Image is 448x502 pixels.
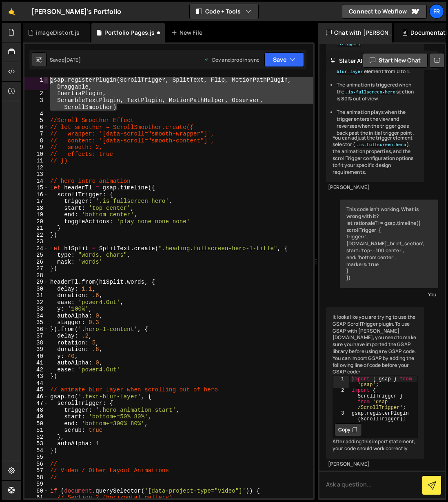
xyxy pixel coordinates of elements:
div: 5 [24,117,49,124]
a: Fr [429,4,444,19]
div: 34 [24,313,49,320]
div: 31 [24,292,49,299]
div: 26 [24,259,49,266]
button: Save [264,52,304,67]
div: 41 [24,360,49,367]
div: [PERSON_NAME] [328,461,422,468]
div: 60 [24,488,49,495]
div: 17 [24,198,49,205]
div: imageDistort.js [36,29,80,37]
div: 59 [24,481,49,488]
div: Saved [50,56,81,63]
div: 44 [24,380,49,387]
div: 16 [24,191,49,198]
div: 48 [24,407,49,414]
div: 3 [24,97,49,111]
div: 2 [24,90,49,97]
div: 14 [24,178,49,185]
div: 2 [333,388,349,411]
div: 6 [24,124,49,131]
div: 11 [24,158,49,164]
div: Documentation [394,23,446,42]
div: 9 [24,144,49,151]
div: 40 [24,353,49,360]
div: 29 [24,279,49,286]
div: 10 [24,151,49,158]
div: 20 [24,218,49,225]
div: 18 [24,205,49,212]
div: 25 [24,252,49,259]
button: Start new chat [363,53,428,68]
div: 33 [24,306,49,313]
div: [PERSON_NAME] [328,184,422,191]
a: Connect to Webflow [342,4,427,19]
div: 38 [24,340,49,347]
div: 35 [24,319,49,326]
div: 50 [24,420,49,427]
div: 47 [24,400,49,407]
div: Chat with [PERSON_NAME] [318,23,392,42]
div: 61 [24,494,49,501]
div: 36 [24,326,49,333]
div: 27 [24,265,49,272]
li: The animation is triggered when the section is 80% out of view. [337,82,418,102]
div: 32 [24,299,49,306]
div: 28 [24,272,49,279]
div: New File [171,29,206,37]
div: 12 [24,164,49,171]
button: Code + Tools [190,4,258,19]
div: 55 [24,454,49,461]
div: 53 [24,440,49,447]
code: .is-fullscreen-hero [355,142,407,148]
div: 39 [24,346,49,353]
div: 58 [24,474,49,481]
div: 21 [24,225,49,232]
code: .text-blur-layer [337,62,415,75]
div: 24 [24,245,49,252]
div: 15 [24,184,49,191]
div: 43 [24,373,49,380]
h2: Slater AI [330,57,363,64]
div: 54 [24,447,49,454]
div: 49 [24,413,49,420]
div: 37 [24,333,49,340]
div: 8 [24,138,49,144]
div: Portfolio Pages.js [104,29,155,37]
div: 51 [24,427,49,434]
div: 22 [24,232,49,239]
div: 3 [333,411,349,422]
li: The animation plays when the trigger enters the view and reverses when the trigger goes back past... [337,109,418,136]
div: 1 [24,77,49,90]
textarea: To enrich screen reader interactions, please activate Accessibility in Grammarly extension settings [319,471,445,498]
a: 🤙 [2,2,22,21]
div: 13 [24,171,49,178]
div: 4 [24,111,49,118]
div: [DATE] [64,56,81,63]
div: 56 [24,461,49,468]
div: 45 [24,386,49,393]
div: It looks like you are trying to use the GSAP ScrollTrigger plugin. To use GSAP with [PERSON_NAME]... [326,307,424,459]
div: 30 [24,286,49,293]
div: This code isn't working. What is wrong with it? let rationaleTl = gsap.timeline({ scrollTrigger: ... [340,200,438,288]
div: You [342,290,436,299]
div: 19 [24,211,49,218]
div: [PERSON_NAME]'s Portfolio [31,7,121,16]
div: 46 [24,393,49,400]
div: 7 [24,131,49,138]
div: 57 [24,467,49,474]
code: .is-fullscreen-hero [344,89,396,95]
div: 42 [24,367,49,373]
div: 1 [333,376,349,388]
button: Copy [335,423,362,436]
div: 52 [24,434,49,441]
div: Dev and prod in sync [204,56,259,63]
div: 23 [24,238,49,245]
